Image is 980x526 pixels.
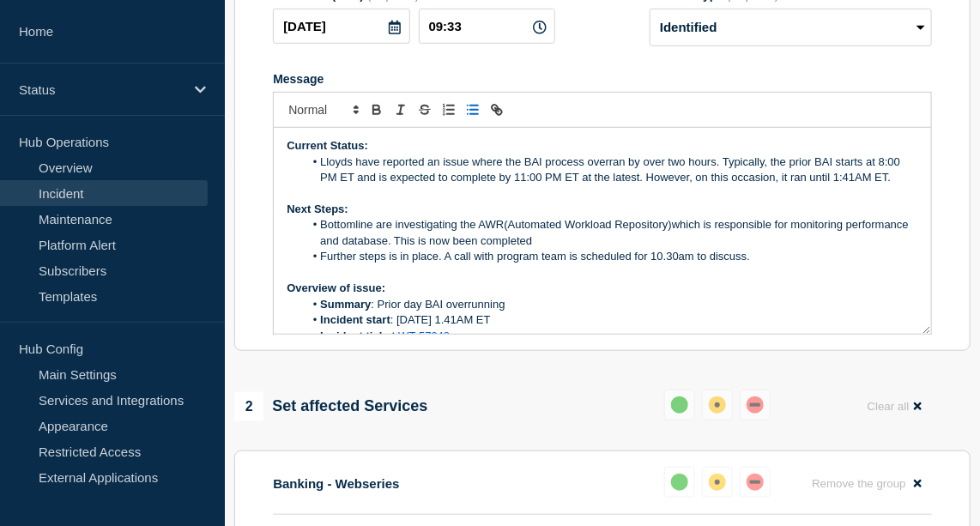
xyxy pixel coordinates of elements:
[287,139,368,152] strong: Current Status:
[747,396,764,414] div: down
[740,390,771,420] button: down
[747,474,764,491] div: down
[857,390,932,423] button: Clear all
[802,467,932,500] button: Remove the group
[320,313,390,326] strong: Incident start
[702,390,733,420] button: affected
[650,9,932,46] select: Incident type
[273,476,399,491] p: Banking - Webseries
[365,100,389,120] button: Toggle bold text
[485,100,509,120] button: Toggle link
[812,477,906,490] span: Remove the group
[709,396,726,414] div: affected
[671,396,688,414] div: up
[234,392,263,421] span: 2
[234,392,427,421] div: Set affected Services
[389,100,413,120] button: Toggle italic text
[304,249,918,264] li: Further steps is in place. A call with program team is scheduled for 10.30am to discuss.
[19,82,184,97] p: Status
[273,9,409,44] input: YYYY-MM-DD
[287,203,348,215] strong: Next Steps:
[437,100,461,120] button: Toggle ordered list
[274,128,931,334] div: Message
[304,217,918,249] li: Bottomline are investigating the AWR(Automated Workload Repository)which is responsible for monit...
[740,467,771,498] button: down
[709,474,726,491] div: affected
[304,312,918,328] li: : [DATE] 1.41AM ET
[304,154,918,186] li: Lloyds have reported an issue where the BAI process overran by over two hours. Typically, the pri...
[287,281,385,294] strong: Overview of issue:
[419,9,555,44] input: HH:MM
[273,72,932,86] div: Message
[702,467,733,498] button: affected
[398,330,450,342] a: WT-57948
[664,467,695,498] button: up
[671,474,688,491] div: up
[304,329,918,344] li: :
[320,330,395,342] strong: Incident ticket
[281,100,365,120] span: Font size
[664,390,695,420] button: up
[304,297,918,312] li: : Prior day BAI overrunning
[461,100,485,120] button: Toggle bulleted list
[413,100,437,120] button: Toggle strikethrough text
[320,298,371,311] strong: Summary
